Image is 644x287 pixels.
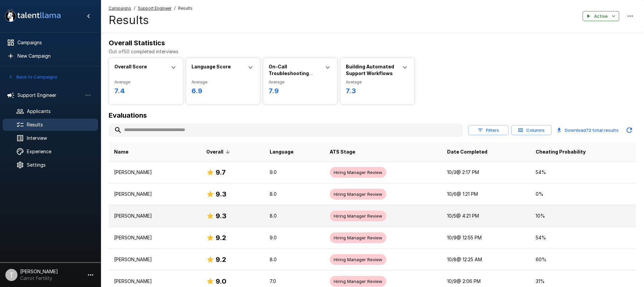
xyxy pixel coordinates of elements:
h6: 7.4 [114,85,177,96]
p: 60 % [536,256,631,263]
b: Overall Statistics [109,39,165,47]
b: Overall Score [114,64,147,69]
u: Campaigns [109,6,131,11]
p: 9.0 [270,234,319,241]
span: Overall [206,148,232,156]
b: Evaluations [109,111,147,119]
p: [PERSON_NAME] [114,234,196,241]
p: [PERSON_NAME] [114,256,196,263]
p: 10 % [536,213,631,219]
span: Date Completed [447,148,487,156]
h6: 9.2 [216,232,226,243]
td: 10/6 @ 1:21 PM [442,183,530,205]
p: 9.0 [270,169,319,176]
span: / [134,5,135,12]
b: Language Score [192,64,231,69]
span: Language [270,148,293,156]
span: Hiring Manager Review [330,213,386,219]
p: [PERSON_NAME] [114,169,196,176]
span: Average [346,79,409,85]
p: 54 % [536,234,631,241]
p: 54 % [536,169,631,176]
span: Results [178,5,193,12]
p: 7.0 [270,278,319,285]
p: 8.0 [270,256,319,263]
h6: 9.3 [216,189,226,199]
b: Building Automated Support Workflows [346,64,394,76]
td: 10/5 @ 4:21 PM [442,205,530,227]
p: 0 % [536,191,631,197]
span: Name [114,148,128,156]
span: Hiring Manager Review [330,191,386,197]
span: Average [192,79,255,85]
p: [PERSON_NAME] [114,191,196,197]
p: [PERSON_NAME] [114,278,196,285]
span: Average [114,79,177,85]
td: 10/9 @ 12:55 PM [442,227,530,249]
h6: 7.3 [346,85,409,96]
button: Filters [468,125,508,135]
h4: Results [109,13,193,27]
p: [PERSON_NAME] [114,213,196,219]
button: Updated Today - 3:37 PM [623,123,636,137]
h6: 9.0 [216,276,226,287]
h6: 9.3 [216,211,226,221]
span: Hiring Manager Review [330,169,386,176]
h6: 7.9 [269,85,332,96]
span: Cheating Probability [536,148,586,156]
p: Out of 50 completed interviews [109,48,636,55]
span: Hiring Manager Review [330,235,386,241]
h6: 9.7 [216,167,226,178]
u: Support Engineer [138,6,171,11]
b: On-Call Troubleshooting Protocols [269,64,313,83]
td: 10/8 @ 12:25 AM [442,249,530,271]
p: 31 % [536,278,631,285]
span: Hiring Manager Review [330,256,386,263]
h6: 9.2 [216,254,226,265]
span: / [174,5,175,12]
span: ATS Stage [330,148,355,156]
p: 8.0 [270,191,319,197]
span: Average [269,79,332,85]
button: Active [583,11,619,21]
span: Hiring Manager Review [330,278,386,285]
button: Columns [511,125,551,135]
td: 10/3 @ 2:17 PM [442,162,530,183]
p: 8.0 [270,213,319,219]
h6: 6.9 [192,85,255,96]
button: Download72 total results [554,123,621,137]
